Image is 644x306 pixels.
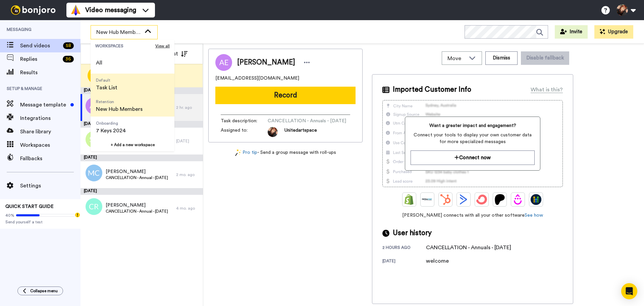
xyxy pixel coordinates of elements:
[17,287,63,295] button: Collapse menu
[476,194,487,205] img: ConvertKit
[382,245,426,252] div: 2 hours ago
[20,55,60,63] span: Replies
[176,206,200,211] div: 4 mo. ago
[237,57,295,68] span: [PERSON_NAME]
[70,5,81,15] img: vm-color.svg
[426,244,511,252] div: CANCELLATION - Annuals - [DATE]
[494,194,505,205] img: Patreon
[284,127,317,137] span: Unitedartspace
[594,25,633,39] button: Upgrade
[235,149,257,156] a: Pro tip
[221,127,268,137] span: Assigned to:
[96,59,102,67] span: All
[20,182,80,190] span: Settings
[513,194,523,205] img: Drip
[393,228,432,238] span: User history
[155,43,170,49] span: View all
[221,118,268,124] span: Task description :
[215,75,299,82] span: [EMAIL_ADDRESS][DOMAIN_NAME]
[268,118,346,124] span: CANCELLATION - Annuals - [DATE]
[422,194,433,205] img: Ontraport
[531,194,541,205] img: GoHighLevel
[96,84,117,92] span: Task List
[20,114,80,122] span: Integrations
[440,194,451,205] img: Hubspot
[382,212,563,219] span: [PERSON_NAME] connects with all your other software
[106,168,168,175] span: [PERSON_NAME]
[393,85,471,95] span: Imported Customer Info
[96,99,143,104] span: Retention
[458,194,469,205] img: ActiveCampaign
[215,54,232,71] img: Image of April Eveleigh
[80,87,203,94] div: [DATE]
[20,69,80,77] span: Results
[404,194,415,205] img: Shopify
[20,141,80,149] span: Workspaces
[525,213,543,218] a: See how
[20,128,80,136] span: Share library
[96,127,126,135] span: 7 Keys 2024
[411,122,534,129] span: Want a greater impact and engagement?
[235,149,241,156] img: magic-wand.svg
[555,25,588,39] button: Invite
[531,86,563,94] div: What is this?
[176,105,200,110] div: 2 hr. ago
[5,204,54,209] span: QUICK START GUIDE
[268,127,278,137] img: e9f9ed0f-c7f5-4795-a7d8-e56d8a83c84a-1579645839.jpg
[8,5,58,15] img: bj-logo-header-white.svg
[91,138,174,151] button: + Add a new workspace
[85,5,136,15] span: Video messaging
[86,131,102,148] img: sg.png
[411,132,534,145] span: Connect your tools to display your own customer data for more specialized messages
[106,202,168,209] span: [PERSON_NAME]
[86,165,102,181] img: mc.png
[5,213,14,218] span: 40%
[96,78,117,83] span: Default
[176,138,200,144] div: [DATE]
[86,198,102,215] img: cr.png
[521,51,569,65] button: Disable fallback
[86,97,102,114] img: ae.png
[80,121,203,128] div: [DATE]
[382,258,426,265] div: [DATE]
[20,155,80,163] span: Fallbacks
[96,121,126,126] span: Onboarding
[426,257,460,265] div: welcome
[80,155,203,161] div: [DATE]
[411,150,534,165] button: Connect now
[74,212,80,218] div: Tooltip anchor
[20,101,68,109] span: Message template
[5,219,75,225] span: Send yourself a test
[485,51,518,65] button: Dismiss
[106,209,168,214] span: CANCELLATION - Annual - [DATE]
[106,175,168,180] span: CANCELLATION - Annual - [DATE]
[80,188,203,195] div: [DATE]
[96,105,143,113] span: New Hub Members
[208,149,363,156] div: - Send a group message with roll-ups
[20,42,60,50] span: Send videos
[63,56,74,62] div: 36
[63,42,74,49] div: 58
[30,288,58,294] span: Collapse menu
[96,28,141,36] span: New Hub Members
[447,54,466,62] span: Move
[621,283,637,299] div: Open Intercom Messenger
[176,172,200,177] div: 2 mo. ago
[215,87,356,104] button: Record
[95,43,155,49] span: WORKSPACES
